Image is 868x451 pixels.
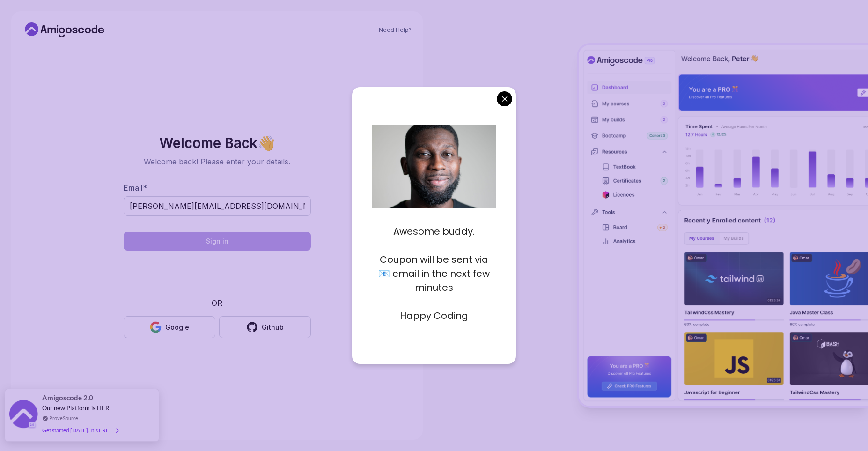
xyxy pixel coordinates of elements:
button: Google [124,316,215,338]
span: Our new Platform is HERE [42,404,113,412]
input: Enter your email [124,196,311,216]
span: Amigoscode 2.0 [42,392,93,403]
img: Amigoscode Dashboard [579,45,868,406]
a: Home link [22,22,107,37]
a: ProveSource [49,414,78,422]
img: provesource social proof notification image [9,400,37,430]
div: Get started [DATE]. It's FREE [42,425,118,436]
label: Email * [124,183,147,192]
h2: Welcome Back [124,135,311,150]
a: Need Help? [379,26,412,34]
p: Welcome back! Please enter your details. [124,156,311,167]
button: Github [219,316,311,338]
div: Github [262,323,284,332]
div: Sign in [206,237,228,246]
iframe: Widget containing checkbox for hCaptcha security challenge [147,256,288,292]
button: Sign in [124,232,311,251]
span: 👋 [257,135,275,150]
p: OR [212,297,222,309]
div: Google [165,323,189,332]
